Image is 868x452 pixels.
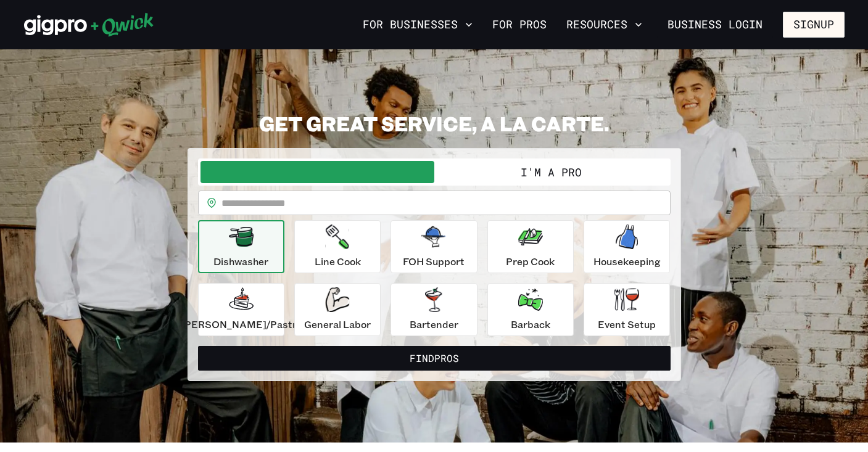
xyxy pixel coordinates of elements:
[783,12,845,38] button: Signup
[198,346,671,371] button: FindPros
[487,283,574,336] button: Barback
[391,220,477,273] button: FOH Support
[391,283,477,336] button: Bartender
[410,317,458,332] p: Bartender
[198,283,284,336] button: [PERSON_NAME]/Pastry
[198,220,284,273] button: Dishwasher
[434,161,668,183] button: I'm a Pro
[487,220,574,273] button: Prep Cook
[403,254,465,269] p: FOH Support
[511,317,550,332] p: Barback
[294,283,381,336] button: General Labor
[506,254,555,269] p: Prep Cook
[561,14,647,35] button: Resources
[358,14,477,35] button: For Businesses
[584,283,670,336] button: Event Setup
[213,254,268,269] p: Dishwasher
[188,111,681,136] h2: GET GREAT SERVICE, A LA CARTE.
[200,161,434,183] button: I'm a Business
[181,317,302,332] p: [PERSON_NAME]/Pastry
[304,317,371,332] p: General Labor
[315,254,361,269] p: Line Cook
[593,254,661,269] p: Housekeeping
[487,14,552,35] a: For Pros
[598,317,656,332] p: Event Setup
[584,220,670,273] button: Housekeeping
[294,220,381,273] button: Line Cook
[657,12,773,38] a: Business Login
